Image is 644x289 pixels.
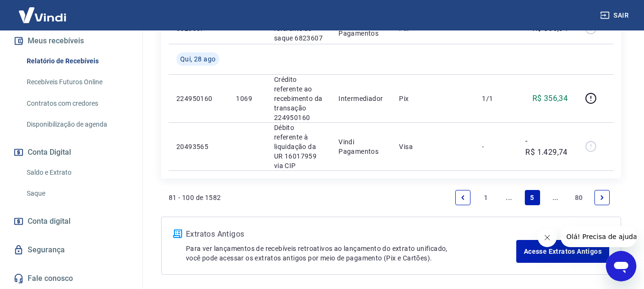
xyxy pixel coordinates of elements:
[451,186,613,209] ul: Pagination
[6,7,80,14] span: Olá! Precisa de ajuda?
[598,7,633,24] button: Sair
[482,142,510,151] p: -
[23,72,131,92] a: Recebíveis Futuros Online
[173,229,182,238] img: ícone
[28,215,71,228] span: Conta digital
[11,0,73,30] img: Vindi
[532,93,568,104] p: R$ 356,34
[606,251,636,281] iframe: Botão para abrir a janela de mensagens
[186,244,516,263] p: Para ver lançamentos de recebíveis retroativos ao lançamento do extrato unificado, você pode aces...
[561,226,636,247] iframe: Mensagem da empresa
[338,94,384,103] p: Intermediador
[186,229,516,240] p: Extratos Antigos
[501,190,517,205] a: Jump backward
[11,239,131,260] a: Segurança
[525,190,540,205] a: Page 5 is your current page
[399,142,467,151] p: Visa
[23,51,131,71] a: Relatório de Recebíveis
[176,142,221,151] p: 20493565
[482,94,510,103] p: 1/1
[169,193,221,202] p: 81 - 100 de 1582
[176,94,221,103] p: 224950160
[594,190,610,205] a: Next page
[516,240,609,263] a: Acesse Extratos Antigos
[23,163,131,182] a: Saldo e Extrato
[180,54,215,64] span: Qui, 28 ago
[538,228,557,247] iframe: Fechar mensagem
[236,94,258,103] p: 1069
[571,190,587,205] a: Page 80
[274,75,323,122] p: Crédito referente ao recebimento da transação 224950160
[455,190,470,205] a: Previous page
[479,190,494,205] a: Page 1
[11,268,131,289] a: Fale conosco
[399,94,467,103] p: Pix
[525,135,568,158] p: -R$ 1.429,74
[11,142,131,163] button: Conta Digital
[23,94,131,113] a: Contratos com credores
[11,211,131,232] a: Conta digital
[11,30,131,51] button: Meus recebíveis
[338,137,384,156] p: Vindi Pagamentos
[23,115,131,134] a: Disponibilização de agenda
[274,123,323,170] p: Débito referente à liquidação da UR 16017959 via CIP
[548,190,563,205] a: Jump forward
[23,184,131,203] a: Saque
